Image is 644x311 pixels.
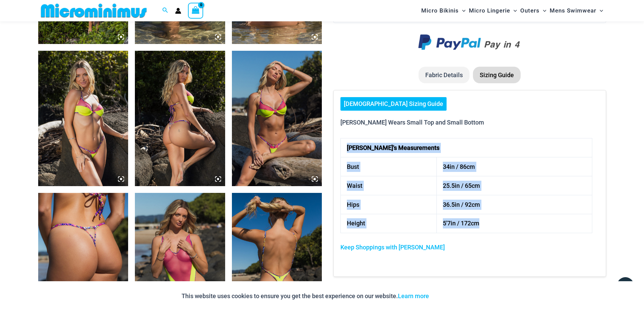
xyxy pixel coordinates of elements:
[520,2,540,19] span: Outers
[38,3,149,18] img: MM SHOP LOGO FLAT
[175,8,181,14] a: Account icon link
[340,244,445,251] a: Keep Shoppings with [PERSON_NAME]
[596,2,603,19] span: Menu Toggle
[341,138,592,157] th: [PERSON_NAME]'s Measurements
[182,291,429,301] p: This website uses cookies to ensure you get the best experience on our website.
[519,2,548,19] a: OutersMenu ToggleMenu Toggle
[437,214,592,233] td: 5'7in / 172cm
[459,2,466,19] span: Menu Toggle
[437,157,592,176] td: 34in / 86cm
[467,2,519,19] a: Micro LingerieMenu ToggleMenu Toggle
[550,2,596,19] span: Mens Swimwear
[341,195,437,214] td: Hips
[38,51,128,186] img: Coastal Bliss Leopard Sunset 3223 Underwire Top 4275 Micro Bikini
[510,2,517,19] span: Menu Toggle
[419,67,470,84] li: Fabric Details
[420,2,467,19] a: Micro BikinisMenu ToggleMenu Toggle
[437,176,592,195] td: 25.5in / 65cm
[434,288,463,304] button: Accept
[188,3,204,18] a: View Shopping Cart, empty
[437,195,592,214] td: 36.5in / 92cm
[341,176,437,195] td: Waist
[232,51,322,186] img: Coastal Bliss Leopard Sunset 3223 Underwire Top 4275 Micro Bikini
[340,97,447,111] a: [DEMOGRAPHIC_DATA] Sizing Guide
[419,1,606,20] nav: Site Navigation
[421,2,459,19] span: Micro Bikinis
[135,51,225,186] img: Coastal Bliss Leopard Sunset 3223 Underwire Top 4275 Micro Bikini
[162,6,168,15] a: Search icon link
[340,117,592,128] p: [PERSON_NAME] Wears Small Top and Small Bottom
[398,292,429,299] a: Learn more
[540,2,546,19] span: Menu Toggle
[473,67,521,84] li: Sizing Guide
[469,2,510,19] span: Micro Lingerie
[548,2,605,19] a: Mens SwimwearMenu ToggleMenu Toggle
[341,214,437,233] td: Height
[341,157,437,176] td: Bust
